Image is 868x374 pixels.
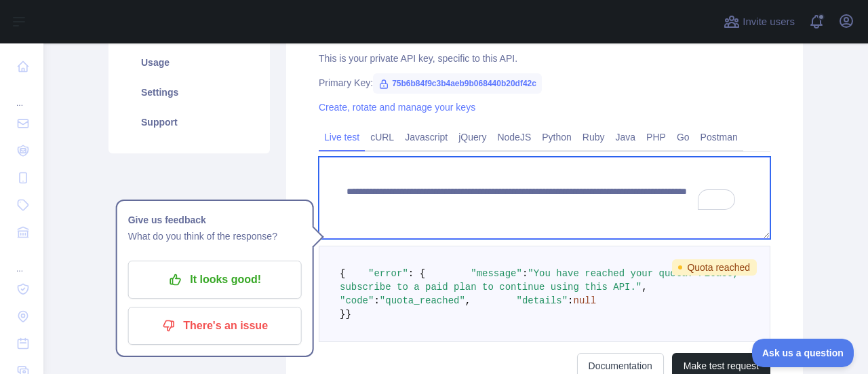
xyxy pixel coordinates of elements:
a: NodeJS [492,126,536,148]
span: "You have reached your quota. Please, subscribe to a paid plan to continue using this API." [340,268,745,293]
a: Python [536,126,577,148]
span: } [345,309,351,320]
span: : [568,295,573,306]
div: ... [11,81,33,109]
a: Usage [125,48,254,77]
a: Postman [695,126,743,148]
div: This is your private API key, specific to this API. [319,52,770,65]
a: Create, rotate and manage your keys [319,102,475,113]
textarea: To enrich screen reader interactions, please activate Accessibility in Grammarly extension settings [319,157,770,239]
a: jQuery [453,126,492,148]
span: "message" [471,268,522,279]
p: It looks good! [138,268,292,291]
span: "details" [516,295,568,306]
a: cURL [365,126,399,148]
span: 75b6b84f9c3b4aeb9b068440b20df42c [373,73,542,94]
a: Settings [125,77,254,107]
span: } [340,309,345,320]
div: ... [11,247,33,274]
iframe: Toggle Customer Support [752,339,854,367]
a: Ruby [577,126,610,148]
a: Live test [319,126,365,148]
button: Invite users [721,11,797,33]
span: : [374,295,379,306]
span: Quota reached [672,259,757,276]
span: Invite users [743,14,795,30]
span: "error" [368,268,408,279]
span: , [465,295,471,306]
button: There's an issue [128,307,302,345]
a: Go [671,126,695,148]
span: : [522,268,528,279]
p: What do you think of the response? [128,228,302,244]
a: Support [125,107,254,137]
a: Java [610,126,642,148]
a: Javascript [399,126,453,148]
span: { [340,268,345,279]
span: "code" [340,295,374,306]
span: null [574,295,597,306]
span: : { [408,268,425,279]
span: "quota_reached" [380,295,465,306]
button: It looks good! [128,261,302,299]
a: PHP [641,126,671,148]
div: Primary Key: [319,76,770,90]
p: There's an issue [138,314,292,337]
span: , [642,282,647,293]
h1: Give us feedback [128,212,302,228]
